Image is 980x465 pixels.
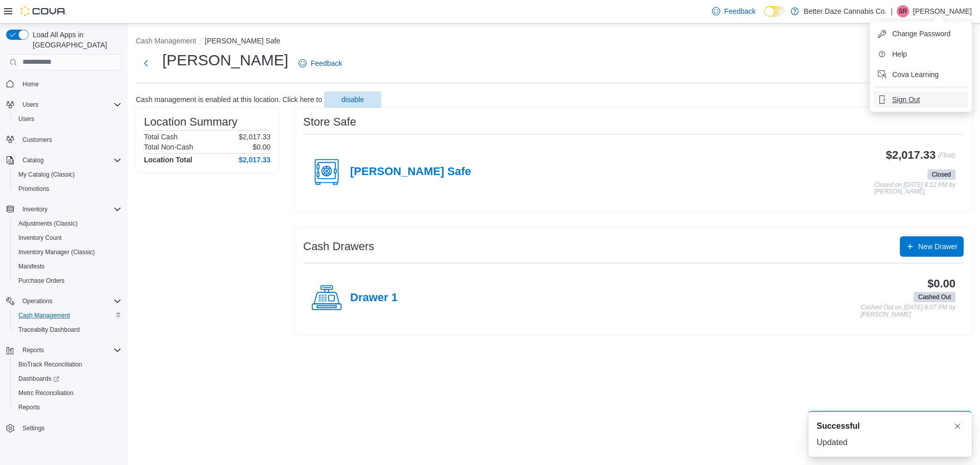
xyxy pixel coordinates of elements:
a: Cash Management [14,309,74,322]
button: Home [2,77,126,91]
img: Cova [20,6,66,16]
span: Dashboards [18,375,59,383]
h4: $2,017.33 [239,156,271,164]
span: Inventory Count [14,232,121,244]
span: BioTrack Reconciliation [18,360,82,369]
span: Change Password [892,29,950,39]
span: Cashed Out [914,292,955,302]
span: Settings [22,424,44,432]
button: Purchase Orders [10,274,126,288]
p: $2,017.33 [239,133,271,141]
span: Promotions [18,185,50,193]
span: Reports [22,346,44,354]
span: Reports [18,403,40,411]
button: Inventory [2,202,126,216]
span: Catalog [22,156,43,164]
span: Promotions [14,183,121,195]
p: Better Daze Cannabis Co. [804,5,887,17]
span: Traceabilty Dashboard [18,326,80,334]
button: [PERSON_NAME] Safe [205,37,280,45]
span: SR [899,5,908,17]
a: Feedback [295,53,346,74]
button: Sign Out [874,91,968,108]
h3: Location Summary [144,116,237,128]
span: Cova Learning [892,69,939,80]
span: Adjustments (Classic) [18,219,78,228]
span: Inventory [22,205,47,213]
span: Closed [932,170,951,179]
span: BioTrack Reconciliation [14,358,121,371]
span: My Catalog (Classic) [18,170,75,179]
a: Adjustments (Classic) [14,217,82,230]
span: Customers [18,133,121,146]
span: Sign Out [892,94,920,105]
span: Adjustments (Classic) [14,217,121,230]
a: Home [18,78,43,90]
button: Help [874,46,968,62]
button: Reports [18,344,48,356]
button: Dismiss toast [951,420,964,432]
span: Purchase Orders [18,277,65,285]
a: Dashboards [10,372,126,386]
a: Users [14,113,38,125]
h4: Drawer 1 [350,291,398,305]
button: Reports [2,343,126,357]
h3: $0.00 [927,278,955,290]
p: | [891,5,893,17]
button: Next [136,53,156,74]
p: (Float) [938,149,955,167]
span: Metrc Reconciliation [18,389,73,397]
a: Inventory Count [14,232,66,244]
a: Feedback [708,1,759,21]
span: Settings [18,422,121,434]
a: Manifests [14,260,48,273]
button: Customers [2,132,126,147]
a: Settings [18,422,48,434]
button: Catalog [18,154,47,166]
span: New Drawer [918,241,958,252]
a: Inventory Manager (Classic) [14,246,99,258]
span: My Catalog (Classic) [14,168,121,181]
button: Manifests [10,259,126,274]
button: Adjustments (Classic) [10,216,126,231]
span: Home [22,80,39,88]
button: Operations [2,294,126,308]
span: Users [18,115,34,123]
h3: Cash Drawers [303,240,374,253]
span: Cashed Out [918,292,951,302]
span: Manifests [14,260,121,273]
span: Dashboards [14,373,121,385]
button: Inventory Count [10,231,126,245]
span: Traceabilty Dashboard [14,324,121,336]
span: Closed [927,169,955,180]
button: Operations [18,295,57,307]
h3: Store Safe [303,116,356,128]
a: Reports [14,401,44,413]
a: Purchase Orders [14,275,69,287]
h3: $2,017.33 [886,149,936,161]
span: Reports [14,401,121,413]
span: Load All Apps in [GEOGRAPHIC_DATA] [29,30,121,50]
p: $0.00 [253,143,271,151]
button: Traceabilty Dashboard [10,323,126,337]
button: disable [324,91,381,108]
span: Inventory Manager (Classic) [18,248,95,256]
span: Feedback [724,6,755,16]
a: My Catalog (Classic) [14,168,79,181]
span: Feedback [311,58,342,68]
button: Change Password [874,26,968,42]
span: Purchase Orders [14,275,121,287]
span: Help [892,49,907,59]
div: Steven Reyes [897,5,909,17]
button: BioTrack Reconciliation [10,357,126,372]
span: Operations [18,295,121,307]
button: Users [18,99,42,111]
span: Users [18,99,121,111]
span: Inventory Manager (Classic) [14,246,121,258]
a: Metrc Reconciliation [14,387,78,399]
h4: [PERSON_NAME] Safe [350,165,471,179]
a: Customers [18,134,56,146]
span: Users [22,101,38,109]
button: Inventory [18,203,52,215]
span: Reports [18,344,121,356]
